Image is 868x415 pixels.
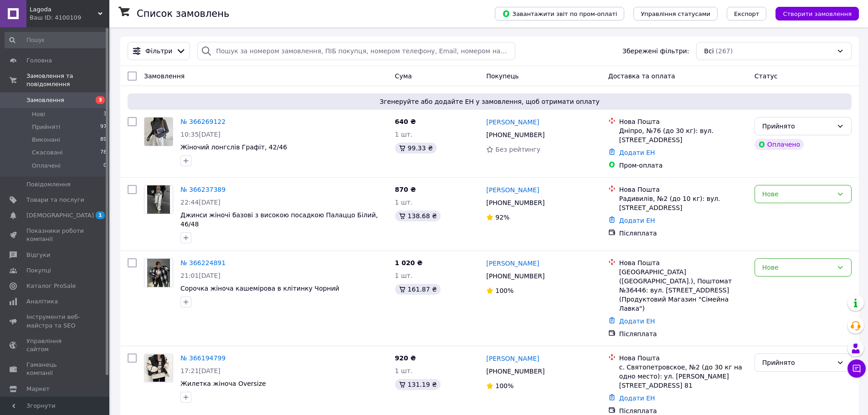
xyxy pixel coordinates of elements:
[395,354,416,362] span: 920 ₴
[26,361,84,377] span: Гаманець компанії
[495,287,514,294] span: 100%
[619,117,747,126] div: Нова Пошта
[619,318,655,325] a: Додати ЕН
[395,186,416,193] span: 870 ₴
[502,10,617,18] span: Завантажити звіт по пром-оплаті
[26,96,64,104] span: Замовлення
[619,329,747,338] div: Післяплата
[484,270,546,282] div: [PHONE_NUMBER]
[619,395,655,402] a: Додати ЕН
[180,380,266,387] a: Жилетка жіноча Oversize
[5,32,108,48] input: Пошук
[776,7,859,20] button: Створити замовлення
[762,262,833,272] div: Нове
[484,128,546,141] div: [PHONE_NUMBER]
[145,46,172,56] span: Фільтри
[30,14,109,22] div: Ваш ID: 4100109
[486,354,539,363] a: [PERSON_NAME]
[32,136,60,144] span: Виконані
[180,272,221,279] span: 21:01[DATE]
[26,180,71,189] span: Повідомлення
[103,162,107,170] span: 0
[619,229,747,238] div: Післяплата
[180,259,226,266] a: № 366224891
[180,131,221,138] span: 10:35[DATE]
[622,46,689,56] span: Збережені фільтри:
[727,7,767,20] button: Експорт
[180,199,221,206] span: 22:44[DATE]
[486,185,539,195] a: [PERSON_NAME]
[619,217,655,224] a: Додати ЕН
[486,259,539,268] a: [PERSON_NAME]
[783,10,852,17] span: Створити замовлення
[619,363,747,390] div: с. Святопетровское, №2 (до 30 кг на одно место): ул. [PERSON_NAME][STREET_ADDRESS] 81
[180,354,226,362] a: № 366194799
[26,266,51,275] span: Покупці
[144,258,173,287] a: Фото товару
[180,211,378,228] a: Джинси жіночі базові з високою посадкою Палаццо Білий, 46/48
[96,96,105,104] span: 3
[32,110,45,118] span: Нові
[147,185,170,214] img: Фото товару
[26,282,76,290] span: Каталог ProSale
[26,56,52,65] span: Головна
[619,354,747,363] div: Нова Пошта
[180,186,226,193] a: № 366237389
[26,196,84,204] span: Товари та послуги
[641,10,710,17] span: Управління статусами
[197,42,515,60] input: Пошук за номером замовлення, ПІБ покупця, номером телефону, Email, номером накладної
[762,189,833,199] div: Нове
[26,72,109,88] span: Замовлення та повідомлення
[495,146,540,153] span: Без рейтингу
[608,72,675,80] span: Доставка та оплата
[395,210,441,221] div: 138.68 ₴
[755,72,778,80] span: Статус
[395,379,441,390] div: 131.19 ₴
[619,194,747,212] div: Радивилів, №2 (до 10 кг): вул. [STREET_ADDRESS]
[395,199,413,206] span: 1 шт.
[484,196,546,209] div: [PHONE_NUMBER]
[103,110,107,118] span: 3
[26,337,84,354] span: Управління сайтом
[32,162,61,170] span: Оплачені
[395,284,441,295] div: 161.87 ₴
[755,139,804,150] div: Оплачено
[395,367,413,374] span: 1 шт.
[847,359,866,378] button: Чат з покупцем
[32,149,63,157] span: Скасовані
[147,259,170,287] img: Фото товару
[484,365,546,378] div: [PHONE_NUMBER]
[716,47,733,55] span: (267)
[32,123,60,131] span: Прийняті
[762,358,833,368] div: Прийнято
[619,161,747,170] div: Пром-оплата
[619,258,747,267] div: Нова Пошта
[395,131,413,138] span: 1 шт.
[180,285,339,292] a: Сорочка жіноча кашемірова в клітинку Чорний
[486,72,519,80] span: Покупець
[495,7,624,20] button: Завантажити звіт по пром-оплаті
[619,126,747,144] div: Дніпро, №76 (до 30 кг): вул. [STREET_ADDRESS]
[144,354,173,382] img: Фото товару
[395,72,412,80] span: Cума
[26,227,84,243] span: Показники роботи компанії
[26,385,50,393] span: Маркет
[395,259,423,266] span: 1 020 ₴
[30,5,98,14] span: Lagoda
[26,297,58,306] span: Аналітика
[144,118,173,145] img: Фото товару
[96,211,105,219] span: 1
[100,123,107,131] span: 97
[131,97,848,106] span: Згенеруйте або додайте ЕН у замовлення, щоб отримати оплату
[734,10,760,17] span: Експорт
[137,8,229,19] h1: Список замовлень
[619,149,655,156] a: Додати ЕН
[180,143,287,151] a: Жіночий лонгслів Графіт, 42/46
[100,149,107,157] span: 78
[100,136,107,144] span: 89
[180,118,226,125] a: № 366269122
